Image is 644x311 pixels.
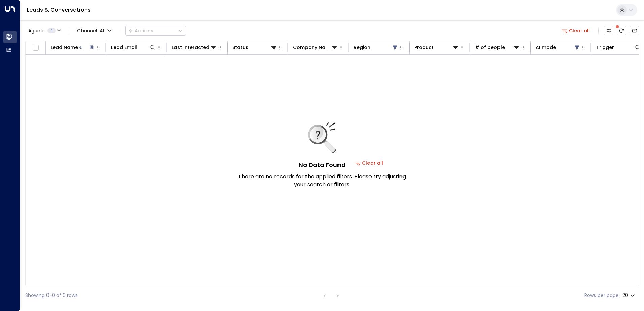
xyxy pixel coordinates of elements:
[536,43,556,51] div: AI mode
[293,43,338,51] div: Company Name
[536,43,580,51] div: AI mode
[354,43,398,51] div: Region
[47,28,56,33] span: 1
[617,26,626,35] span: There are new threads available. Refresh the grid to view the latest updates.
[299,160,346,169] h5: No Data Found
[232,43,248,51] div: Status
[604,26,613,35] button: Customize
[596,43,614,51] div: Trigger
[74,26,114,35] span: Channel:
[25,26,63,35] button: Agents1
[293,43,331,51] div: Company Name
[414,43,459,51] div: Product
[238,173,406,189] p: There are no records for the applied filters. Please try adjusting your search or filters.
[51,43,95,51] div: Lead Name
[100,28,106,33] span: All
[51,43,78,51] div: Lead Name
[584,292,620,299] label: Rows per page:
[28,28,45,33] span: Agents
[232,43,277,51] div: Status
[596,43,641,51] div: Trigger
[111,43,156,51] div: Lead Email
[27,6,91,14] a: Leads & Conversations
[475,43,520,51] div: # of people
[125,26,186,36] button: Actions
[414,43,434,51] div: Product
[74,26,114,35] button: Channel:All
[354,43,371,51] div: Region
[475,43,505,51] div: # of people
[622,290,636,300] div: 20
[630,26,639,35] button: Archived Leads
[111,43,137,51] div: Lead Email
[31,44,40,52] span: Toggle select all
[172,43,210,51] div: Last Interacted
[25,292,78,299] div: Showing 0-0 of 0 rows
[320,291,342,300] nav: pagination navigation
[559,26,593,35] button: Clear all
[128,28,153,34] div: Actions
[125,26,186,36] div: Button group with a nested menu
[172,43,217,51] div: Last Interacted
